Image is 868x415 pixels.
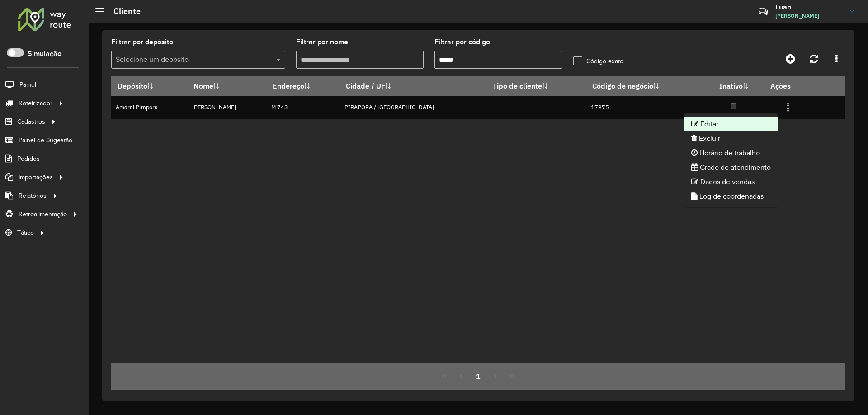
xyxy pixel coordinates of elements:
[19,80,36,89] span: Painel
[187,96,266,119] td: [PERSON_NAME]
[434,37,490,47] label: Filtrar por código
[296,37,348,47] label: Filtrar por nome
[340,96,487,119] td: PIRAPORA / [GEOGRAPHIC_DATA]
[684,131,778,146] li: Excluir
[19,173,53,182] span: Importações
[266,96,340,119] td: M 743
[754,2,773,21] a: Contato Rápido
[28,48,61,59] label: Simulação
[775,12,843,20] span: [PERSON_NAME]
[703,76,764,96] th: Inativo
[764,76,819,95] th: Ações
[17,117,45,126] span: Cadastros
[586,96,703,119] td: 17975
[17,228,34,238] span: Tático
[684,175,778,189] li: Dados de vendas
[111,37,173,47] label: Filtrar por depósito
[684,117,778,131] li: Editar
[684,160,778,175] li: Grade de atendimento
[19,191,47,201] span: Relatórios
[684,189,778,204] li: Log de coordenadas
[19,135,72,145] span: Painel de Sugestão
[775,3,843,11] h3: Luan
[486,76,586,96] th: Tipo de cliente
[470,368,487,385] button: 1
[104,6,141,16] h2: Cliente
[187,76,266,96] th: Nome
[684,146,778,160] li: Horário de trabalho
[17,154,40,163] span: Pedidos
[111,76,187,96] th: Depósito
[266,76,340,96] th: Endereço
[573,56,623,66] label: Código exato
[586,76,703,96] th: Código de negócio
[19,98,52,108] span: Roteirizador
[340,76,487,96] th: Cidade / UF
[111,96,187,119] td: Amaral Pirapora
[19,210,67,219] span: Retroalimentação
